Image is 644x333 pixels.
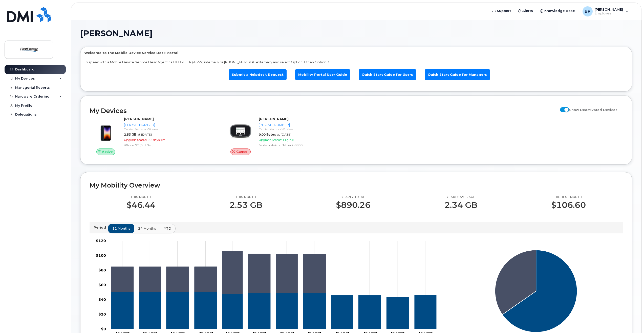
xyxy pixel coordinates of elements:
img: image20231002-3703462-1angbar.jpeg [94,119,118,143]
a: Quick Start Guide for Users [359,69,416,80]
g: 330-807-2614 [111,251,353,329]
tspan: $80 [98,268,106,273]
g: 814-470-9173 [111,292,436,329]
tspan: $20 [98,312,106,317]
span: Upgrade Status: [259,138,282,142]
tspan: $100 [96,253,106,258]
g: Series [495,250,577,332]
p: $46.44 [126,200,156,210]
p: This month [126,195,156,199]
a: Active[PERSON_NAME][PHONE_NUMBER]Carrier: Verizon Wireless2.53 GBat [DATE]Upgrade Status:22 days ... [90,117,218,155]
p: Highest month [551,195,586,199]
p: $890.26 [336,200,371,210]
h2: My Devices [90,107,557,115]
a: Cancel[PERSON_NAME][PHONE_NUMBER]Carrier: Verizon Wireless0.00 Bytesat [DATE]Upgrade Status:Eligi... [224,117,353,155]
p: 2.53 GB [229,200,262,210]
p: This month [229,195,262,199]
span: 22 days left [148,138,165,142]
h2: My Mobility Overview [90,181,623,189]
div: [PHONE_NUMBER] [124,122,216,127]
span: Eligible [283,138,294,142]
span: at [DATE] [137,133,152,136]
div: iPhone SE (3rd Gen) [124,143,216,147]
img: image20231002-3703462-zs44o9.jpeg [228,119,253,143]
strong: [PERSON_NAME] [259,117,289,121]
tspan: $120 [96,239,106,243]
p: 2.34 GB [444,200,477,210]
input: Show Deactivated Devices [560,105,564,109]
div: Carrier: Verizon Wireless [124,127,216,131]
span: 0.00 Bytes [259,133,276,136]
div: Modem Verizon Jetpack 8800L [259,143,351,147]
tspan: $60 [98,283,106,287]
strong: [PERSON_NAME] [124,117,154,121]
span: Upgrade Status: [124,138,147,142]
tspan: $40 [98,298,106,302]
p: Welcome to the Mobile Device Service Desk Portal [84,50,628,55]
span: Cancel [236,149,248,154]
div: Carrier: Verizon Wireless [259,127,351,131]
p: $106.60 [551,200,586,210]
iframe: Messenger Launcher [622,311,640,329]
a: Quick Start Guide for Managers [425,69,490,80]
span: Show Deactivated Devices [569,108,617,112]
div: [PHONE_NUMBER] [259,122,351,127]
span: Active [102,149,113,154]
p: Yearly total [336,195,371,199]
span: [PERSON_NAME] [80,30,153,37]
p: To speak with a Mobile Device Service Desk Agent call 811-HELP (4357) internally or [PHONE_NUMBER... [84,60,628,65]
span: 24 months [138,226,156,231]
a: Mobility Portal User Guide [295,69,350,80]
a: Submit a Helpdesk Request [229,69,287,80]
span: at [DATE] [277,133,291,136]
span: 2.53 GB [124,133,136,136]
p: Yearly average [444,195,477,199]
tspan: $0 [101,327,106,331]
p: Period [94,225,108,230]
span: YTD [164,226,171,231]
